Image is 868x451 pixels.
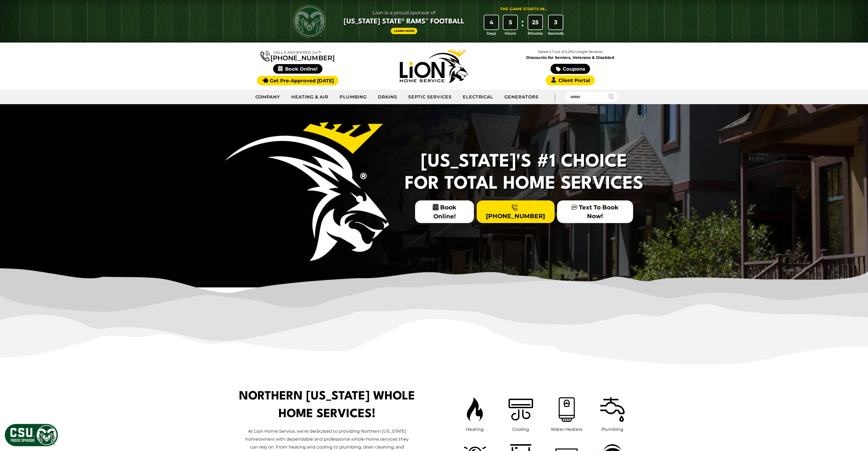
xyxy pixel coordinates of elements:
a: Learn More [391,28,418,34]
span: Seconds [548,31,564,36]
a: Plumbing [597,395,627,433]
span: Book Online! [415,200,474,223]
a: Electrical [457,90,499,104]
span: Water Heaters [551,427,582,432]
span: Book Online! [273,64,322,74]
a: [PHONE_NUMBER] [477,200,555,223]
span: Lion is a proud sponsor of [344,8,464,17]
a: Text To Book Now! [557,200,633,223]
a: Septic Services [403,90,457,104]
a: Water Heaters [551,395,582,433]
a: Plumbing [334,90,373,104]
a: Cooling [506,395,536,433]
p: Rated 4.7 out of 5,294 Google Reviews [502,49,638,55]
div: 3 [549,15,563,29]
span: Days [487,31,496,36]
a: Drains [373,90,403,104]
span: Heating [466,427,484,432]
span: Discounts for Seniors, Veterans & Disabled [503,56,637,59]
img: Lion Home Service [400,50,468,83]
h2: [US_STATE]'s #1 Choice For Total Home Services [401,151,647,195]
a: Coupons [551,64,590,74]
div: | [544,90,566,104]
span: Minutes [528,31,543,36]
img: CSU Rams logo [293,5,326,38]
div: 4 [484,15,498,29]
a: Heating & Air [286,90,334,104]
a: Company [250,90,286,104]
div: 25 [528,15,542,29]
a: Client Portal [546,75,595,85]
span: Hours [505,31,516,36]
span: Cooling [512,427,529,432]
a: [PHONE_NUMBER] [261,50,335,61]
a: Get Pre-Approved [DATE] [257,76,338,85]
a: Heating [464,395,486,433]
div: 5 [503,15,518,29]
h1: Northern [US_STATE] Whole Home Services! [238,388,416,423]
span: Plumbing [601,427,623,432]
div: The Game Starts in... [500,6,548,12]
span: [US_STATE] State® Rams™ Football [344,17,464,26]
div: : [520,15,525,36]
a: Generators [499,90,544,104]
img: CSU Sponsor Badge [4,423,59,447]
